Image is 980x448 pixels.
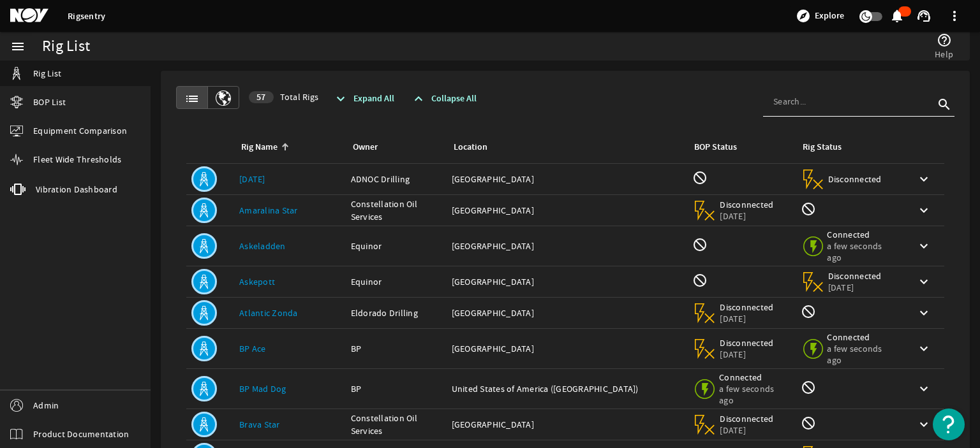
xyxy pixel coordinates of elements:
[720,424,774,436] span: [DATE]
[328,87,399,110] button: Expand All
[692,273,708,288] mat-icon: BOP Monitoring not available for this rig
[33,96,66,108] span: BOP List
[411,91,426,106] mat-icon: expand_less
[801,415,816,431] mat-icon: Rig Monitoring not available for this rig
[351,173,442,185] div: ADNOC Drilling
[351,382,442,395] div: BP
[916,171,932,187] mat-icon: keyboard_arrow_down
[241,140,278,154] div: Rig Name
[353,92,394,105] span: Expand All
[68,10,105,22] a: Rigsentry
[916,203,932,218] mat-icon: keyboard_arrow_down
[33,399,59,412] span: Admin
[351,240,442,252] div: Equinor
[351,140,436,154] div: Owner
[939,1,970,31] button: more_vert
[796,8,811,24] mat-icon: explore
[937,97,952,112] i: search
[452,418,683,431] div: [GEOGRAPHIC_DATA]
[692,237,708,252] mat-icon: BOP Monitoring not available for this rig
[452,275,683,288] div: [GEOGRAPHIC_DATA]
[827,229,896,240] span: Connected
[452,204,683,217] div: [GEOGRAPHIC_DATA]
[351,307,442,319] div: Eldorado Drilling
[916,305,932,321] mat-icon: keyboard_arrow_down
[452,140,678,154] div: Location
[719,383,788,406] span: a few seconds ago
[353,140,378,154] div: Owner
[801,201,816,217] mat-icon: Rig Monitoring not available for this rig
[935,48,953,61] span: Help
[406,87,482,110] button: Collapse All
[351,412,442,437] div: Constellation Oil Services
[452,307,683,319] div: [GEOGRAPHIC_DATA]
[916,417,932,432] mat-icon: keyboard_arrow_down
[720,199,774,210] span: Disconnected
[239,343,266,354] a: BP Ace
[916,381,932,396] mat-icon: keyboard_arrow_down
[719,372,788,383] span: Connected
[239,276,275,287] a: Askepott
[720,301,774,313] span: Disconnected
[828,173,882,185] span: Disconnected
[803,140,842,154] div: Rig Status
[937,33,952,48] mat-icon: help_outline
[916,274,932,289] mat-icon: keyboard_arrow_down
[916,8,932,24] mat-icon: support_agent
[773,95,934,108] input: Search...
[239,307,298,319] a: Atlantic Zonda
[801,304,816,319] mat-icon: Rig Monitoring not available for this rig
[452,240,683,252] div: [GEOGRAPHIC_DATA]
[239,205,298,216] a: Amaralina Star
[333,91,348,106] mat-icon: expand_more
[916,341,932,356] mat-icon: keyboard_arrow_down
[239,240,286,252] a: Askeladden
[351,198,442,223] div: Constellation Oil Services
[42,40,90,53] div: Rig List
[827,343,896,366] span: a few seconds ago
[33,428,129,440] span: Product Documentation
[431,92,477,105] span: Collapse All
[33,124,127,137] span: Equipment Comparison
[452,173,683,185] div: [GEOGRAPHIC_DATA]
[239,173,265,185] a: [DATE]
[827,331,896,343] span: Connected
[828,282,882,293] span: [DATE]
[239,140,336,154] div: Rig Name
[10,39,26,54] mat-icon: menu
[694,140,737,154] div: BOP Status
[720,313,774,324] span: [DATE]
[239,383,286,394] a: BP Mad Dog
[720,337,774,349] span: Disconnected
[184,91,200,106] mat-icon: list
[720,413,774,424] span: Disconnected
[916,238,932,254] mat-icon: keyboard_arrow_down
[351,275,442,288] div: Equinor
[36,183,117,196] span: Vibration Dashboard
[351,342,442,355] div: BP
[33,153,121,166] span: Fleet Wide Thresholds
[933,408,965,440] button: Open Resource Center
[720,349,774,360] span: [DATE]
[452,382,683,395] div: United States of America ([GEOGRAPHIC_DATA])
[249,90,318,103] span: Total Rigs
[827,240,896,263] span: a few seconds ago
[692,170,708,185] mat-icon: BOP Monitoring not available for this rig
[33,67,61,80] span: Rig List
[828,270,882,282] span: Disconnected
[239,419,280,430] a: Brava Star
[10,182,26,197] mat-icon: vibration
[791,6,849,26] button: Explore
[889,8,905,24] mat-icon: notifications
[454,140,487,154] div: Location
[249,91,274,103] div: 57
[815,10,844,22] span: Explore
[720,210,774,222] span: [DATE]
[801,380,816,395] mat-icon: Rig Monitoring not available for this rig
[452,342,683,355] div: [GEOGRAPHIC_DATA]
